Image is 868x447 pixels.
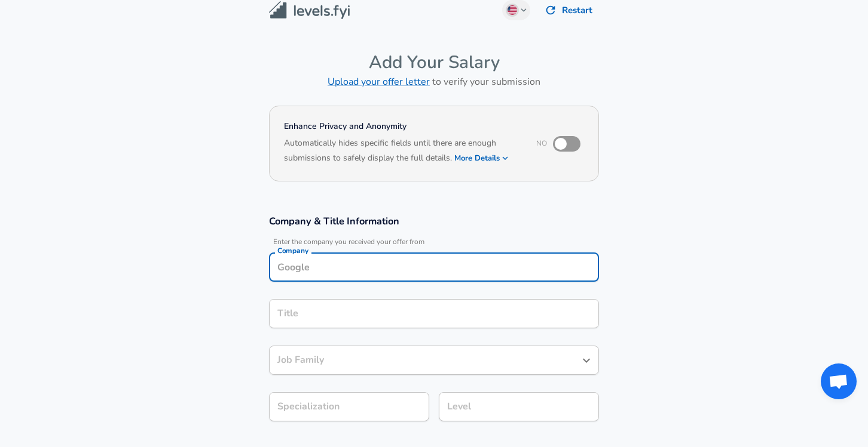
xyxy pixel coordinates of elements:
span: Enter the company you received your offer from [269,238,599,246]
h6: to verify your submission [269,73,599,90]
input: Google [274,258,594,276]
input: Specialization [269,392,429,421]
input: L3 [444,397,594,416]
h4: Add Your Salary [269,51,599,73]
input: Software Engineer [274,351,576,369]
div: Open chat [821,363,857,399]
h4: Enhance Privacy and Anonymity [284,121,520,132]
span: No [536,138,547,148]
h3: Company & Title Information [269,214,599,228]
input: Software Engineer [274,304,594,323]
a: Upload your offer letter [328,75,430,88]
button: Open [578,352,595,369]
img: English (US) [508,5,517,15]
h6: Automatically hides specific fields until there are enough submissions to safely display the full... [284,137,520,167]
button: More Details [454,150,509,167]
img: Levels.fyi [269,1,350,20]
label: Company [277,247,308,254]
